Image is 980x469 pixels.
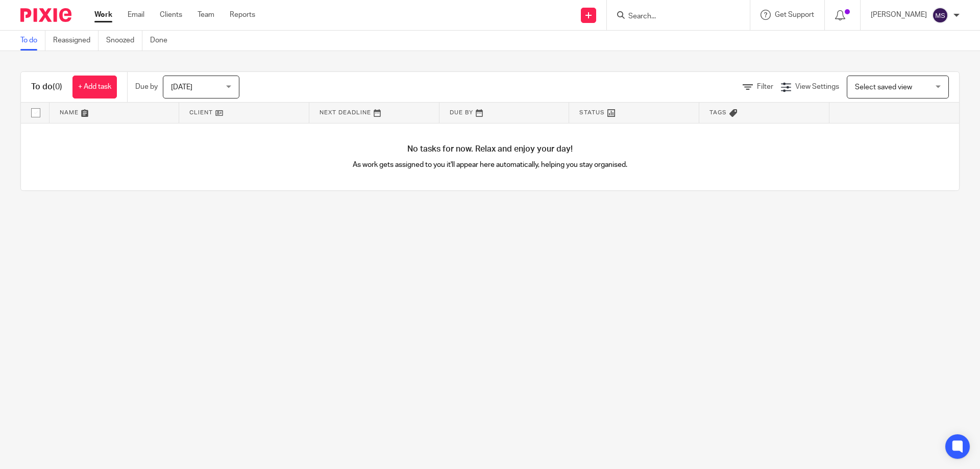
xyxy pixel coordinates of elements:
[256,160,725,170] p: As work gets assigned to you it'll appear here automatically, helping you stay organised.
[171,84,192,91] span: [DATE]
[855,84,912,91] span: Select saved view
[198,10,214,20] a: Team
[709,110,727,115] span: Tags
[230,10,255,20] a: Reports
[150,31,175,51] a: Done
[135,82,158,92] p: Due by
[160,10,182,20] a: Clients
[627,12,719,21] input: Search
[106,31,142,51] a: Snoozed
[53,31,99,51] a: Reassigned
[94,10,112,20] a: Work
[871,10,927,20] p: [PERSON_NAME]
[128,10,144,20] a: Email
[53,83,62,91] span: (0)
[775,11,814,18] span: Get Support
[20,31,45,51] a: To do
[757,83,773,90] span: Filter
[72,76,117,98] a: + Add task
[20,8,71,22] img: Pixie
[31,82,62,92] h1: To do
[21,144,959,155] h4: No tasks for now. Relax and enjoy your day!
[795,83,839,90] span: View Settings
[932,7,948,23] img: svg%3E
